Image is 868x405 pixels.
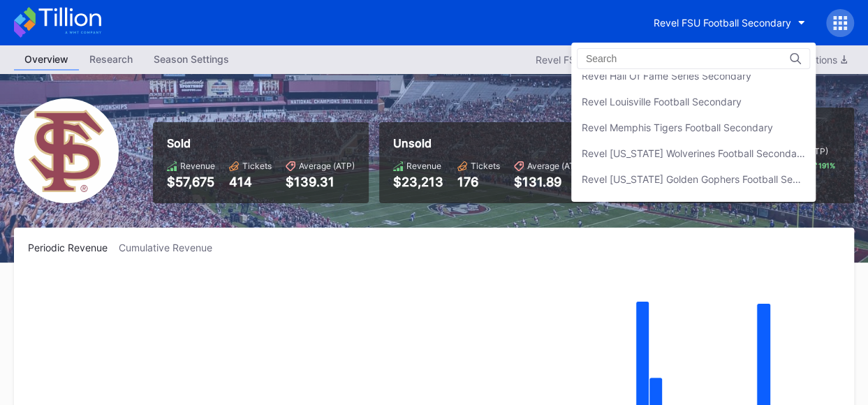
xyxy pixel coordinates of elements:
div: Revel [US_STATE] Wolverines Football Secondary [582,147,805,159]
input: Search [586,53,708,64]
div: Revel Memphis Tigers Football Secondary [582,121,773,133]
div: Revel Hall Of Fame Series Secondary [582,70,751,82]
div: Revel [US_STATE] Golden Gophers Football Secondary [582,173,805,185]
div: Revel Louisville Football Secondary [582,96,742,108]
